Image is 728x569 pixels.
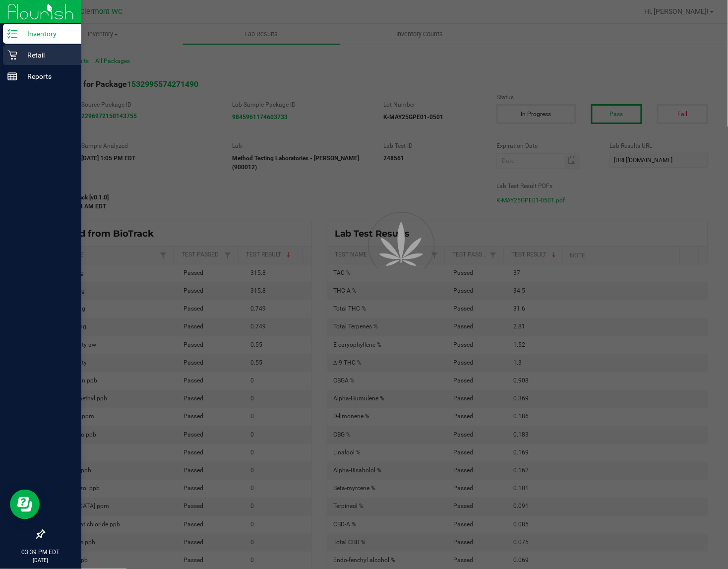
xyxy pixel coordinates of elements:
inline-svg: Inventory [7,29,17,39]
inline-svg: Retail [7,50,17,60]
p: [DATE] [4,557,77,565]
p: Inventory [17,28,77,40]
p: Reports [17,70,77,82]
iframe: Resource center [10,490,40,519]
inline-svg: Reports [7,71,17,81]
p: Retail [17,49,77,61]
p: 03:39 PM EDT [4,548,77,557]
